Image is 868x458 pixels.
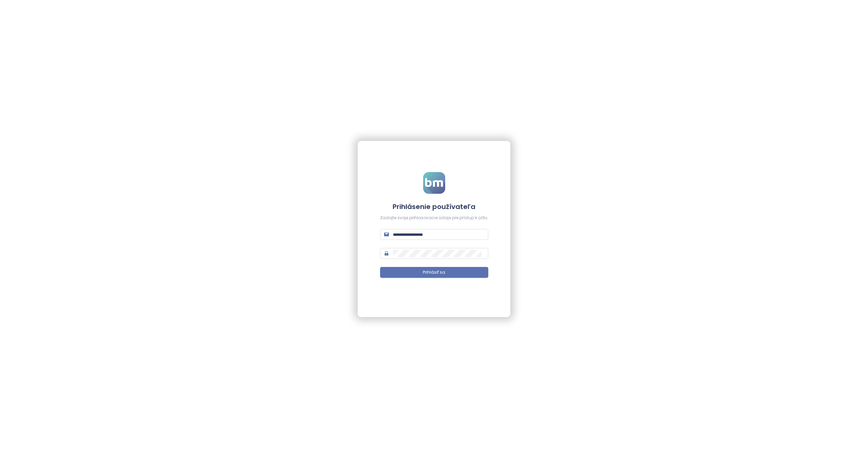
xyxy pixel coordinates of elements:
[384,251,389,256] span: lock
[380,267,488,278] button: Prihlásiť sa
[380,202,488,211] h4: Prihlásenie používateľa
[384,232,389,237] span: mail
[380,215,488,221] div: Zadajte svoje prihlasovacie údaje pre prístup k účtu.
[423,269,445,276] span: Prihlásiť sa
[423,172,445,194] img: logo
